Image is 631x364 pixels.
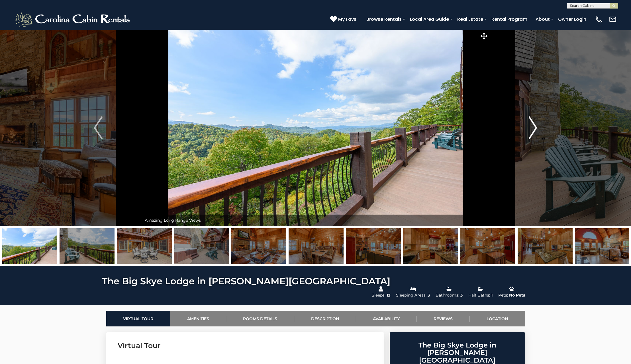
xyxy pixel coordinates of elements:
[170,311,226,326] a: Amenities
[417,311,470,326] a: Reviews
[338,16,356,23] span: My Favs
[407,14,452,24] a: Local Area Guide
[454,14,486,24] a: Real Estate
[528,116,537,139] img: arrow
[60,228,115,264] img: 163273988
[142,215,489,226] div: Amazing Long Range Views
[364,14,405,24] a: Browse Rentals
[346,228,401,264] img: 163273993
[226,311,294,326] a: Rooms Details
[595,15,603,23] img: phone-regular-white.png
[294,311,356,326] a: Description
[609,15,617,23] img: mail-regular-white.png
[289,228,344,264] img: 163273992
[54,30,142,226] button: Previous
[2,228,57,264] img: 163273987
[533,14,553,24] a: About
[117,228,172,264] img: 163273989
[330,16,358,23] a: My Favs
[575,228,630,264] img: 163273997
[231,228,286,264] img: 163273991
[555,14,589,24] a: Owner Login
[106,311,170,326] a: Virtual Tour
[489,30,577,226] button: Next
[460,228,515,264] img: 163273994
[403,228,458,264] img: 163273986
[94,116,102,139] img: arrow
[518,228,573,264] img: 163273995
[174,228,229,264] img: 163273990
[356,311,417,326] a: Availability
[118,341,373,351] h3: Virtual Tour
[14,11,132,28] img: White-1-2.png
[391,342,524,364] h2: The Big Skye Lodge in [PERSON_NAME][GEOGRAPHIC_DATA]
[470,311,525,326] a: Location
[489,14,530,24] a: Rental Program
